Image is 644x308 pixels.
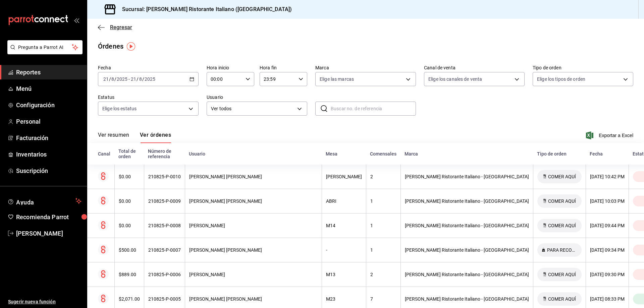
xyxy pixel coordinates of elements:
[405,272,529,277] div: [PERSON_NAME] Ristorante Italiano - [GEOGRAPHIC_DATA]
[537,76,585,82] span: Elige los tipos de orden
[326,223,362,228] div: M14
[405,296,529,302] div: [PERSON_NAME] Ristorante Italiano - [GEOGRAPHIC_DATA]
[7,40,83,54] button: Pregunta a Parrot AI
[16,166,82,175] span: Suscripción
[103,76,109,82] input: --
[207,95,307,100] label: Usuario
[189,272,318,277] div: [PERSON_NAME]
[189,151,318,157] div: Usuario
[148,247,181,253] div: 210825-P-0007
[189,198,318,204] div: [PERSON_NAME] [PERSON_NAME]
[119,174,140,179] div: $0.00
[590,151,625,157] div: Fecha
[111,76,114,82] input: --
[16,117,82,126] span: Personal
[119,296,140,302] div: $2,071.00
[16,229,82,238] span: [PERSON_NAME]
[102,105,137,112] span: Elige los estatus
[326,198,362,204] div: ABRI
[148,272,181,277] div: 210825-P-0006
[424,65,525,70] label: Canal de venta
[545,272,579,277] span: COMER AQUÍ
[326,296,362,302] div: M23
[545,198,579,204] span: COMER AQUÍ
[16,101,82,110] span: Configuración
[128,76,130,82] span: -
[142,76,144,82] span: /
[315,65,416,70] label: Marca
[118,148,140,159] div: Total de orden
[148,296,181,302] div: 210825-P-0005
[16,212,82,222] span: Recomienda Parrot
[148,174,181,179] div: 210825-P-0010
[114,76,116,82] span: /
[326,247,362,253] div: -
[428,76,482,82] span: Elige los canales de venta
[16,84,82,93] span: Menú
[148,223,181,228] div: 210825-P-0008
[370,272,396,277] div: 2
[590,296,625,302] div: [DATE] 08:33 PM
[405,151,529,157] div: Marca
[18,44,72,51] span: Pregunta a Parrot AI
[587,131,633,139] button: Exportar a Excel
[98,41,123,51] div: Órdenes
[137,76,139,82] span: /
[405,223,529,228] div: [PERSON_NAME] Ristorante Italiano - [GEOGRAPHIC_DATA]
[545,223,579,228] span: COMER AQUÍ
[189,247,318,253] div: [PERSON_NAME] [PERSON_NAME]
[98,151,110,157] div: Canal
[74,17,79,23] button: open_drawer_menu
[370,151,396,157] div: Comensales
[16,150,82,159] span: Inventarios
[117,5,292,13] h3: Sucursal: [PERSON_NAME] Ristorante Italiano ([GEOGRAPHIC_DATA])
[370,223,396,228] div: 1
[370,296,396,302] div: 7
[8,298,82,305] span: Sugerir nueva función
[119,223,140,228] div: $0.00
[590,198,625,204] div: [DATE] 10:03 PM
[119,198,140,204] div: $0.00
[545,296,579,302] span: COMER AQUÍ
[207,65,254,70] label: Hora inicio
[326,151,362,157] div: Mesa
[148,148,181,159] div: Número de referencia
[189,223,318,228] div: [PERSON_NAME]
[326,272,362,277] div: M13
[326,174,362,179] div: [PERSON_NAME]
[98,24,132,30] button: Regresar
[16,68,82,77] span: Reportes
[148,198,181,204] div: 210825-P-0009
[211,105,295,112] span: Ver todos
[405,174,529,179] div: [PERSON_NAME] Ristorante Italiano - [GEOGRAPHIC_DATA]
[590,223,625,228] div: [DATE] 09:44 PM
[405,247,529,253] div: [PERSON_NAME] Ristorante Italiano - [GEOGRAPHIC_DATA]
[140,132,171,143] button: Ver órdenes
[370,247,396,253] div: 1
[127,42,135,51] img: Tooltip marker
[98,95,199,100] label: Estatus
[130,76,137,82] input: --
[110,24,132,30] span: Regresar
[189,174,318,179] div: [PERSON_NAME] [PERSON_NAME]
[98,65,199,70] label: Fecha
[189,296,318,302] div: [PERSON_NAME] [PERSON_NAME]
[16,197,73,205] span: Ayuda
[331,102,416,115] input: Buscar no. de referencia
[16,133,82,142] span: Facturación
[116,76,128,82] input: ----
[405,198,529,204] div: [PERSON_NAME] Ristorante Italiano - [GEOGRAPHIC_DATA]
[144,76,156,82] input: ----
[119,247,140,253] div: $500.00
[590,174,625,179] div: [DATE] 10:42 PM
[545,174,579,179] span: COMER AQUÍ
[590,247,625,253] div: [DATE] 09:34 PM
[5,49,83,56] a: Pregunta a Parrot AI
[590,272,625,277] div: [DATE] 09:30 PM
[537,151,582,157] div: Tipo de orden
[139,76,142,82] input: --
[544,247,579,253] span: PARA RECOGER
[98,132,129,143] button: Ver resumen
